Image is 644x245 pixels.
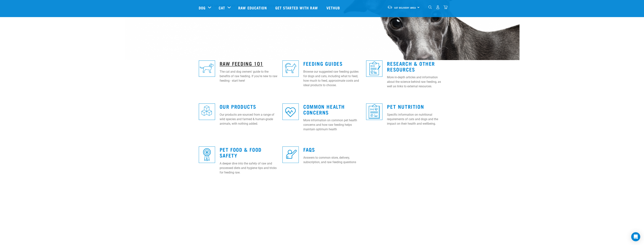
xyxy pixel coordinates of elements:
[303,148,315,151] a: FAQs
[199,60,215,77] img: re-icons-dog3-sq-blue.png
[282,103,299,120] img: re-icons-heart-sq-blue.png
[220,112,278,126] p: Our products are sourced from a range of wild species and farmed & human-grade animals, with noth...
[220,148,262,157] a: Pet Food & Food Safety
[303,69,362,87] p: Browse our suggested raw feeding guides for dogs and cats, including what to feed, how much to fe...
[394,7,416,8] span: Set Delivery Area
[219,5,225,11] a: Cat
[387,112,445,126] p: Specific information on nutritional requirements of cats and dogs and the impact on their health ...
[282,60,299,77] img: re-icons-cat2-sq-blue.png
[366,103,382,120] img: re-icons-healthcheck3-sq-blue.png
[631,232,640,241] div: Open Intercom Messenger
[303,155,362,164] p: Answers to common store, delivery, subscription, and raw feeding questions
[199,146,215,163] img: re-icons-rosette-sq-blue.png
[199,5,206,11] a: Dog
[387,62,435,71] a: Research & Other Resources
[282,146,299,163] img: re-icons-faq-sq-blue.png
[366,60,382,77] img: re-icons-healthcheck1-sq-blue.png
[303,105,345,114] a: Common Health Concerns
[387,105,424,108] a: Pet Nutrition
[199,103,215,120] img: re-icons-cubes2-sq-blue.png
[220,69,278,83] p: The cat and dog owners' guide to the benefits of raw feeding. If you're new to raw feeding - star...
[234,0,271,15] a: Raw Education
[444,5,448,9] img: home-icon@2x.png
[220,161,278,175] p: A deeper dive into the safety of raw and processed diets and hygiene tips and tricks for feeding ...
[303,118,362,132] p: More information on common pet health concerns and how raw feeding helps maintain optimum health
[387,5,392,9] img: van-moving.png
[428,5,432,9] img: home-icon-1@2x.png
[303,62,343,65] a: Feeding Guides
[436,5,440,9] img: user.png
[272,0,323,15] a: Get started with Raw
[323,0,345,15] a: Vethub
[220,62,263,65] a: Raw Feeding 101
[220,105,256,108] a: Our Products
[387,75,445,89] p: More in-depth articles and information about the science behind raw feeding, as well as links to ...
